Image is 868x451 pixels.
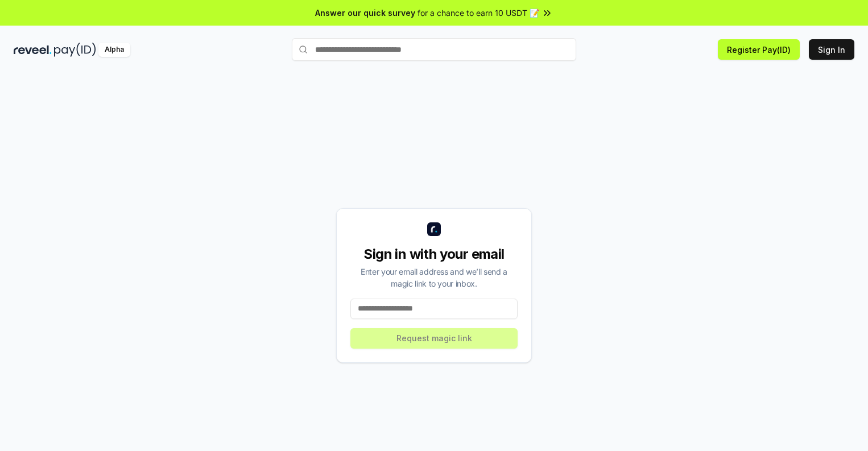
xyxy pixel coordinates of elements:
img: pay_id [54,43,96,57]
button: Register Pay(ID) [718,39,800,60]
div: Sign in with your email [350,245,518,263]
span: Answer our quick survey [315,7,415,19]
img: reveel_dark [14,43,52,57]
button: Sign In [809,39,854,60]
div: Enter your email address and we’ll send a magic link to your inbox. [350,266,518,289]
span: for a chance to earn 10 USDT 📝 [418,7,539,19]
div: Alpha [98,43,130,57]
img: logo_small [427,222,441,236]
